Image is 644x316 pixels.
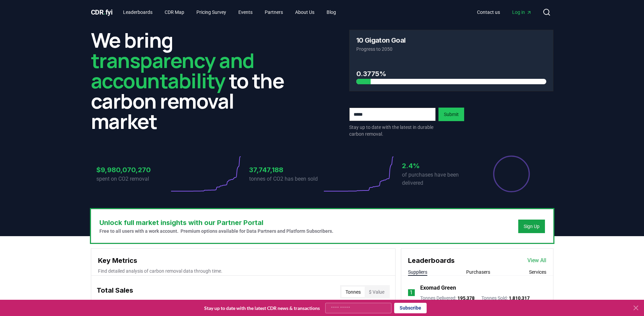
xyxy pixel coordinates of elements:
[524,223,540,230] a: Sign Up
[191,6,232,18] a: Pricing Survey
[259,6,288,18] a: Partners
[420,295,475,301] p: Tonnes Delivered :
[290,6,320,18] a: About Us
[512,9,532,16] span: Log in
[481,295,530,301] p: Tonnes Sold :
[410,289,413,297] p: 1
[402,161,475,171] h3: 2.4%
[97,285,133,299] h3: Total Sales
[118,6,341,18] nav: Main
[365,287,388,297] button: $ Value
[356,69,546,79] h3: 0.3775%
[341,287,365,297] button: Tonnes
[159,6,190,18] a: CDR Map
[349,124,436,137] p: Stay up to date with the latest in durable carbon removal.
[91,7,113,17] a: CDR.fyi
[91,8,113,16] span: CDR fyi
[466,269,490,275] button: Purchasers
[493,155,530,193] div: Percentage of sales delivered
[408,255,455,266] h3: Leaderboards
[356,37,406,44] h3: 10 Gigaton Goal
[249,165,322,175] h3: 37,747,188
[96,165,169,175] h3: $9,980,070,270
[457,295,475,301] span: 195,378
[99,218,333,228] h3: Unlock full market insights with our Partner Portal
[518,220,545,233] button: Sign Up
[438,108,464,121] button: Submit
[233,6,258,18] a: Events
[98,268,388,274] p: Find detailed analysis of carbon removal data through time.
[472,6,537,18] nav: Main
[356,46,546,52] p: Progress to 2050
[402,171,475,187] p: of purchases have been delivered
[472,6,505,18] a: Contact us
[529,269,546,275] button: Services
[98,255,388,266] h3: Key Metrics
[249,175,322,183] p: tonnes of CO2 has been sold
[91,30,295,131] h2: We bring to the carbon removal market
[507,6,537,18] a: Log in
[408,269,427,275] button: Suppliers
[103,8,105,16] span: .
[527,256,546,265] a: View All
[96,175,169,183] p: spent on CO2 removal
[420,284,456,292] a: Exomad Green
[118,6,158,18] a: Leaderboards
[99,228,333,234] p: Free to all users with a work account. Premium options available for Data Partners and Platform S...
[91,46,254,94] span: transparency and accountability
[509,295,530,301] span: 1,810,317
[321,6,341,18] a: Blog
